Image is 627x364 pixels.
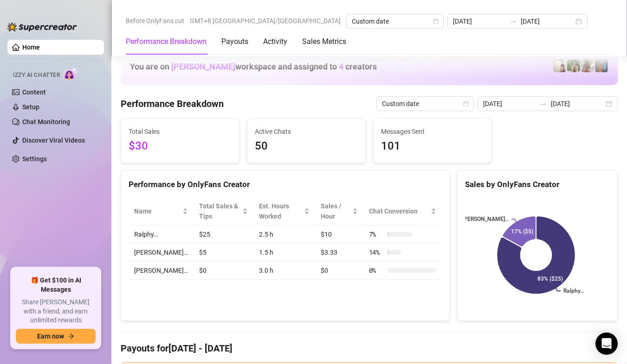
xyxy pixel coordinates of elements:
[16,276,96,294] span: 🎁 Get $100 in AI Messages
[22,155,47,163] a: Settings
[315,226,363,244] td: $10
[363,197,442,226] th: Chat Conversion
[129,262,194,280] td: [PERSON_NAME]…
[126,14,184,28] span: Before OnlyFans cut
[37,333,64,340] span: Earn now
[255,126,358,137] span: Active Chats
[540,100,547,107] span: swap-right
[321,201,350,221] span: Sales / Hour
[194,244,253,262] td: $5
[382,97,468,111] span: Custom date
[253,244,315,262] td: 1.5 h
[581,59,594,72] img: Nathaniel
[521,16,574,26] input: End date
[129,244,194,262] td: [PERSON_NAME]…
[22,103,39,111] a: Setup
[463,101,469,107] span: calendar
[253,226,315,244] td: 2.5 h
[194,226,253,244] td: $25
[551,99,604,109] input: End date
[255,138,358,155] span: 50
[259,201,302,221] div: Est. Hours Worked
[22,88,46,96] a: Content
[194,262,253,280] td: $0
[22,44,40,51] a: Home
[483,99,536,109] input: Start date
[194,197,253,226] th: Total Sales & Tips
[221,36,248,47] div: Payouts
[595,59,608,72] img: Wayne
[190,14,341,28] span: GMT+8 [GEOGRAPHIC_DATA]/[GEOGRAPHIC_DATA]
[16,298,96,325] span: Share [PERSON_NAME] with a friend, and earn unlimited rewards
[369,206,429,216] span: Chat Conversion
[352,14,438,28] span: Custom date
[510,18,517,25] span: swap-right
[315,197,363,226] th: Sales / Hour
[129,226,194,244] td: Ralphy…
[129,138,232,155] span: $30
[563,288,584,295] text: Ralphy…
[381,138,484,155] span: 101
[315,244,363,262] td: $3.33
[13,71,60,80] span: Izzy AI Chatter
[369,265,384,276] span: 0 %
[263,36,287,47] div: Activity
[121,342,618,355] h4: Payouts for [DATE] - [DATE]
[121,97,224,110] h4: Performance Breakdown
[553,59,566,72] img: Ralphy
[595,333,618,355] div: Open Intercom Messenger
[369,229,384,239] span: 7 %
[381,126,484,137] span: Messages Sent
[339,62,343,71] span: 4
[134,206,181,216] span: Name
[433,19,439,24] span: calendar
[567,59,580,72] img: Nathaniel
[68,333,74,339] span: arrow-right
[126,36,207,47] div: Performance Breakdown
[540,100,547,107] span: to
[129,197,194,226] th: Name
[302,36,346,47] div: Sales Metrics
[22,137,85,144] a: Discover Viral Videos
[453,16,506,26] input: Start date
[369,247,384,257] span: 14 %
[129,126,232,137] span: Total Sales
[7,22,77,31] img: logo-BBDzfeDw.svg
[465,178,610,191] div: Sales by OnlyFans Creator
[315,262,363,280] td: $0
[253,262,315,280] td: 3.0 h
[64,67,78,81] img: AI Chatter
[171,62,235,71] span: [PERSON_NAME]
[22,118,70,126] a: Chat Monitoring
[130,62,377,72] h1: You are on workspace and assigned to creators
[129,178,442,191] div: Performance by OnlyFans Creator
[199,201,240,221] span: Total Sales & Tips
[16,329,96,344] button: Earn nowarrow-right
[462,216,509,223] text: [PERSON_NAME]…
[510,18,517,25] span: to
